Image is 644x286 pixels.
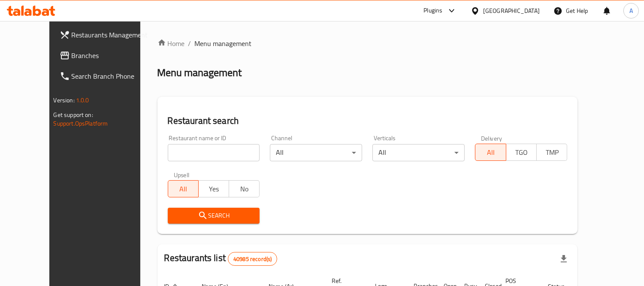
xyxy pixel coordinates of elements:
span: Branches [72,50,150,61]
a: Restaurants Management [53,25,157,45]
h2: Restaurants list [164,252,278,266]
button: No [229,180,260,197]
button: TMP [536,144,567,161]
button: Yes [198,180,229,197]
span: All [479,146,502,159]
span: TGO [510,146,533,159]
div: Total records count [228,252,277,266]
span: A [629,6,633,15]
span: Search [175,210,253,221]
li: / [188,38,191,49]
span: Yes [202,183,226,195]
div: Plugins [423,6,442,16]
div: All [270,144,362,161]
div: Export file [553,249,574,269]
span: Version: [54,95,75,106]
span: 40985 record(s) [228,255,277,263]
span: All [172,183,195,195]
label: Upsell [174,172,190,178]
span: TMP [540,146,564,159]
a: Branches [53,45,157,66]
button: All [475,144,506,161]
span: Restaurants Management [72,30,150,40]
span: Search Branch Phone [72,71,150,81]
button: TGO [506,144,537,161]
button: All [168,180,199,197]
input: Search for restaurant name or ID.. [168,144,260,161]
span: Get support on: [54,109,93,120]
h2: Restaurant search [168,114,568,127]
span: 1.0.0 [76,95,89,106]
a: Home [157,38,185,49]
a: Search Branch Phone [53,66,157,86]
a: Support.OpsPlatform [54,118,108,129]
div: All [372,144,465,161]
button: Search [168,208,260,224]
label: Delivery [481,135,502,141]
span: No [233,183,256,195]
span: Menu management [195,38,252,49]
h2: Menu management [157,66,242,80]
div: [GEOGRAPHIC_DATA] [483,6,540,15]
nav: breadcrumb [157,38,578,49]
